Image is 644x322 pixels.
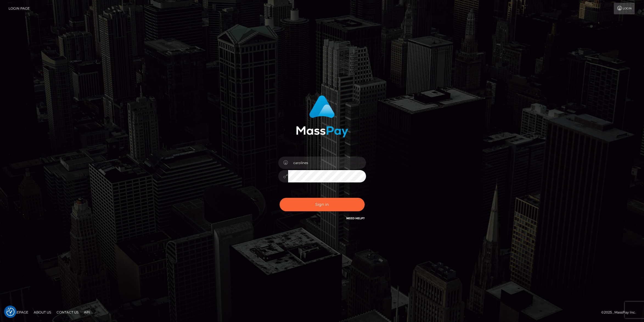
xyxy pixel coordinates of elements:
a: About Us [32,308,53,317]
a: Need Help? [346,216,365,220]
button: Consent Preferences [6,308,15,316]
a: Contact Us [54,308,81,317]
a: Login [614,3,635,14]
a: API [82,308,92,317]
button: Sign in [280,198,365,211]
a: Homepage [6,308,30,317]
a: Login Page [9,3,30,14]
div: © 2025 , MassPay Inc. [601,309,640,315]
img: MassPay Login [296,95,348,137]
input: Username... [288,157,366,169]
img: Revisit consent button [6,308,15,316]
